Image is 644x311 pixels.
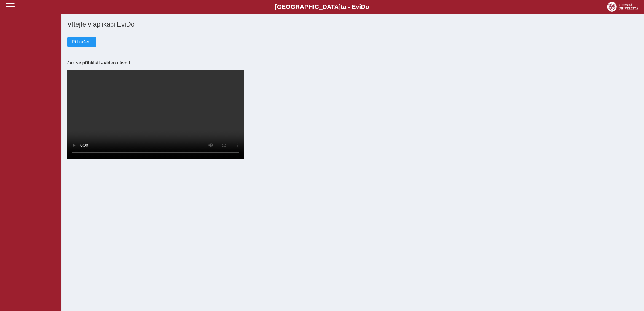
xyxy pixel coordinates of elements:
img: logo_web_su.png [607,2,638,12]
span: Přihlášení [72,39,92,44]
video: Your browser does not support the video tag. [67,70,244,159]
button: Přihlášení [67,37,96,47]
h3: Jak se přihlásit - video návod [67,60,637,65]
span: D [361,3,365,10]
b: [GEOGRAPHIC_DATA] a - Evi [17,3,627,10]
span: t [341,3,343,10]
h1: Vítejte v aplikaci EviDo [67,20,637,28]
span: o [366,3,369,10]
